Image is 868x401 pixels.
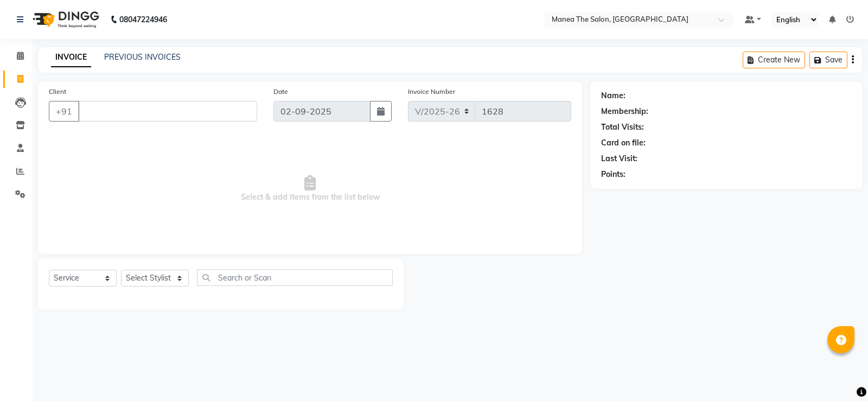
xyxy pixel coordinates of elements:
[51,48,91,67] a: INVOICE
[601,122,644,133] div: Total Visits:
[78,101,257,122] input: Search by Name/Mobile/Email/Code
[119,4,167,35] b: 08047224946
[809,52,847,68] button: Save
[49,135,571,243] span: Select & add items from the list below
[28,4,102,35] img: logo
[49,101,79,122] button: +91
[408,87,455,97] label: Invoice Number
[49,87,66,97] label: Client
[822,358,857,390] iframe: chat widget
[601,90,626,101] div: Name:
[601,169,626,180] div: Points:
[601,106,648,117] div: Membership:
[601,137,646,149] div: Card on file:
[273,87,288,97] label: Date
[601,153,637,164] div: Last Visit:
[104,52,181,62] a: PREVIOUS INVOICES
[197,269,393,286] input: Search or Scan
[743,52,805,68] button: Create New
